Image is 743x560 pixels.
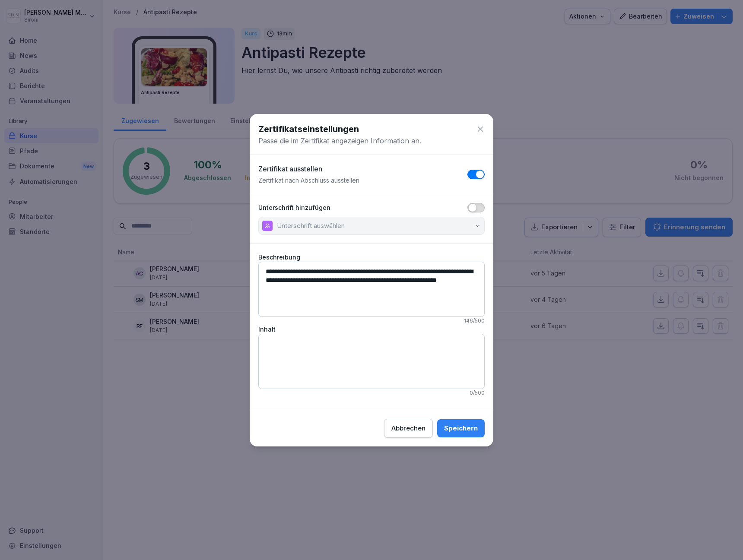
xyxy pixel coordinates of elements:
[444,424,478,433] div: Speichern
[391,424,425,433] div: Abbrechen
[470,389,485,397] p: 0 /500
[258,203,330,212] label: Unterschrift hinzufügen
[258,325,485,334] label: Inhalt
[437,419,485,437] button: Speichern
[384,419,433,438] button: Abbrechen
[258,136,485,146] p: Passe die im Zertifikat angezeigen Information an.
[464,317,485,325] p: 146 /500
[258,253,485,262] label: Beschreibung
[258,176,359,185] p: Zertifikat nach Abschluss ausstellen
[277,221,345,230] p: Unterschrift auswählen
[258,123,359,136] h1: Zertifikatseinstellungen
[258,164,322,174] p: Zertifikat ausstellen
